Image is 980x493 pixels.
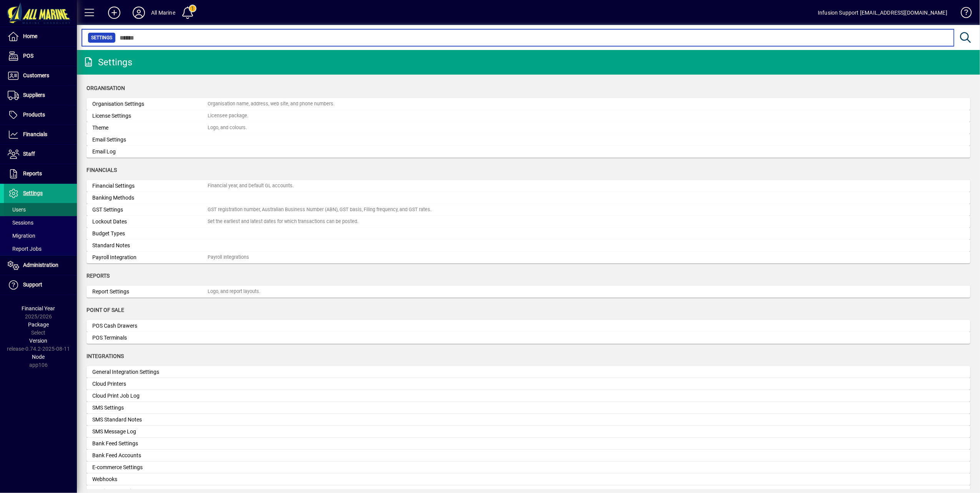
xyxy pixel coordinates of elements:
a: Financials [4,125,77,144]
a: Budget Types [87,228,970,240]
a: Financial SettingsFinancial year, and Default GL accounts. [87,180,970,192]
a: Banking Methods [87,192,970,204]
div: Infusion Support [EMAIL_ADDRESS][DOMAIN_NAME] [818,7,947,19]
div: Report Settings [92,288,208,296]
a: Customers [4,66,77,85]
a: License SettingsLicensee package. [87,110,970,122]
a: Cloud Print Job Log [87,390,970,402]
span: Customers [23,72,49,78]
a: SMS Settings [87,402,970,414]
a: Cloud Printers [87,378,970,390]
div: SMS Settings [92,404,208,412]
div: Lockout Dates [92,218,208,226]
span: Report Jobs [8,246,42,252]
a: Lockout DatesSet the earliest and latest dates for which transactions can be posted. [87,216,970,228]
div: All Marine [151,7,175,19]
div: POS Cash Drawers [92,322,208,330]
button: Add [102,6,126,20]
a: Users [4,203,77,216]
a: E-commerce Settings [87,461,970,473]
span: Organisation [87,85,125,91]
a: Bank Feed Settings [87,438,970,450]
div: Logo, and colours. [208,124,247,132]
span: Point of Sale [87,307,124,313]
div: License Settings [92,112,208,120]
div: E-commerce Settings [92,463,208,471]
div: Organisation Settings [92,100,208,108]
span: Version [30,338,48,344]
div: Payroll Integrations [208,254,249,261]
span: Reports [87,273,110,279]
a: Products [4,105,77,125]
div: Cloud Print Job Log [92,392,208,400]
div: Set the earliest and latest dates for which transactions can be posted. [208,218,358,225]
span: Users [8,207,26,213]
div: Bank Feed Settings [92,440,208,448]
div: Financial year, and Default GL accounts. [208,182,294,190]
a: GST SettingsGST registration number, Australian Business Number (ABN), GST basis, Filing frequenc... [87,204,970,216]
a: Webhooks [87,473,970,485]
a: Administration [4,256,77,275]
span: Home [23,33,37,39]
a: Bank Feed Accounts [87,450,970,461]
a: Standard Notes [87,240,970,251]
span: Financial Year [22,305,55,311]
a: Staff [4,145,77,164]
div: Theme [92,124,208,132]
a: POS Terminals [87,332,970,344]
a: SMS Message Log [87,426,970,438]
a: Suppliers [4,86,77,105]
a: Support [4,275,77,295]
span: POS [23,53,33,59]
div: Banking Methods [92,194,208,202]
button: Profile [126,6,151,20]
div: Cloud Printers [92,380,208,388]
div: Email Settings [92,136,208,144]
div: Payroll Integration [92,253,208,261]
div: SMS Message Log [92,428,208,436]
a: Organisation SettingsOrganisation name, address, web site, and phone numbers. [87,98,970,110]
span: Suppliers [23,92,45,98]
div: Bank Feed Accounts [92,451,208,460]
span: Settings [23,190,43,196]
span: Integrations [87,353,124,359]
div: Standard Notes [92,242,208,250]
a: POS Cash Drawers [87,320,970,332]
div: Settings [83,56,132,68]
span: Financials [23,131,47,137]
span: Node [32,354,45,360]
div: Logo, and report layouts. [208,288,260,295]
div: SMS Standard Notes [92,416,208,424]
span: Staff [23,151,35,157]
span: Sessions [8,220,33,226]
div: Financial Settings [92,182,208,190]
span: Financials [87,167,117,173]
a: Migration [4,229,77,242]
a: Email Log [87,146,970,158]
a: ThemeLogo, and colours. [87,122,970,134]
span: Products [23,112,45,118]
div: Organisation name, address, web site, and phone numbers. [208,100,334,108]
span: Settings [91,34,112,42]
div: Budget Types [92,230,208,238]
a: Sessions [4,216,77,229]
a: Reports [4,164,77,183]
a: General Integration Settings [87,366,970,378]
span: Reports [23,170,42,177]
a: Email Settings [87,134,970,146]
a: Home [4,27,77,46]
div: General Integration Settings [92,368,208,376]
a: SMS Standard Notes [87,414,970,426]
span: Package [28,321,49,328]
span: Administration [23,262,58,268]
div: Email Log [92,148,208,156]
span: Migration [8,233,35,239]
a: Payroll IntegrationPayroll Integrations [87,251,970,263]
span: Support [23,281,42,288]
div: Webhooks [92,475,208,483]
a: Report Jobs [4,242,77,255]
div: GST registration number, Australian Business Number (ABN), GST basis, Filing frequency, and GST r... [208,206,431,213]
a: POS [4,47,77,66]
div: Licensee package. [208,112,248,120]
a: Report SettingsLogo, and report layouts. [87,286,970,298]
